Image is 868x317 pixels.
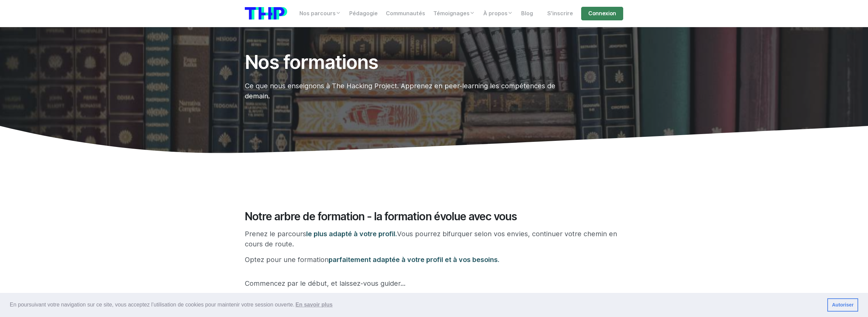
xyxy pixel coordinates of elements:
[382,7,429,20] a: Communautés
[245,210,623,223] h2: Notre arbre de formation - la formation évolue avec vous
[581,7,623,20] a: Connexion
[245,81,559,101] p: Ce que nous enseignons à The Hacking Project. Apprenez en peer-learning les compétences de demain.
[295,7,345,20] a: Nos parcours
[329,256,499,264] span: parfaitement adaptée à votre profil et à vos besoins.
[429,7,479,20] a: Témoignages
[245,255,623,265] p: Optez pour une formation
[306,230,397,238] span: le plus adapté à votre profil.
[245,52,559,73] h1: Nos formations
[10,300,822,310] span: En poursuivant votre navigation sur ce site, vous acceptez l’utilisation de cookies pour mainteni...
[245,278,623,288] p: Commencez par le début, et laissez-vous guider...
[345,7,382,20] a: Pédagogie
[479,7,517,20] a: À propos
[543,7,577,20] a: S'inscrire
[294,300,334,310] a: learn more about cookies
[245,229,623,249] p: Prenez le parcours Vous pourrez bifurquer selon vos envies, continuer votre chemin en cours de ro...
[517,7,537,20] a: Blog
[245,7,287,20] img: logo
[827,298,858,312] a: dismiss cookie message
